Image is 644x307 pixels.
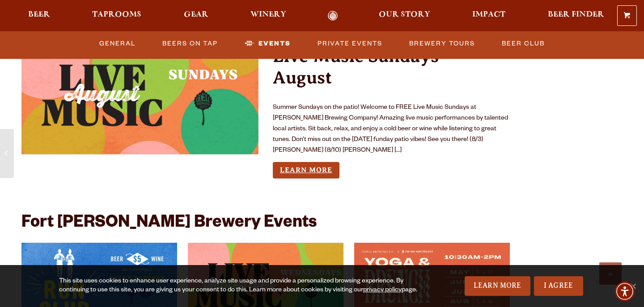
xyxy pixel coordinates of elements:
a: Beer Finder [542,11,610,21]
a: Gear [178,11,214,21]
a: View event details [21,36,258,154]
a: Winery [245,11,292,21]
a: Learn More [465,276,530,296]
a: Taprooms [86,11,147,21]
a: General [96,33,139,54]
a: Learn more about Live Music Sundays – August [273,162,339,178]
span: Impact [472,11,505,18]
a: Impact [466,11,511,21]
a: privacy policy [363,287,402,294]
a: Beers on Tap [159,33,221,54]
a: Brewery Tours [406,33,479,54]
div: This site uses cookies to enhance user experience, analyze site usage and provide a personalized ... [59,277,419,295]
a: Private Events [314,33,386,54]
a: Scroll to top [599,262,622,285]
span: Beer [28,11,50,18]
a: Events [241,33,294,54]
h2: Fort [PERSON_NAME] Brewery Events [21,214,317,234]
span: Taprooms [92,11,141,18]
a: Our Story [373,11,436,21]
span: Beer Finder [548,11,604,18]
span: Winery [250,11,286,18]
span: Our Story [379,11,430,18]
a: Beer Club [498,33,548,54]
span: Gear [184,11,208,18]
a: Live Music Sundays – August [273,46,453,87]
a: I Agree [534,276,583,296]
a: Beer [22,11,56,21]
div: Accessibility Menu [615,282,635,301]
a: Odell Home [316,11,350,21]
p: Summer Sundays on the patio! Welcome to FREE Live Music Sundays at [PERSON_NAME] Brewing Company!... [273,103,510,156]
